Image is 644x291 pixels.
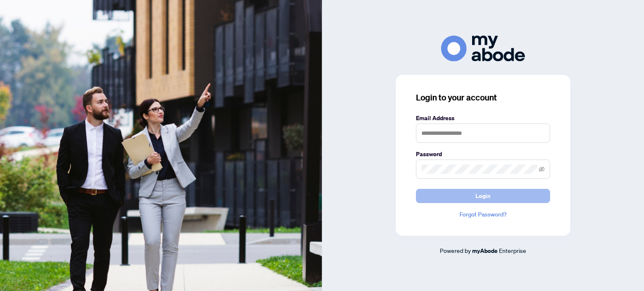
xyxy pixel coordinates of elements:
[472,246,498,255] a: myAbode
[440,247,471,254] span: Powered by
[416,113,550,123] label: Email Address
[416,189,550,203] button: Login
[475,189,491,203] span: Login
[499,247,526,254] span: Enterprise
[416,92,550,103] h3: Login to your account
[441,36,525,61] img: ma-logo
[416,149,550,159] label: Password
[416,210,550,219] a: Forgot Password?
[539,166,545,172] span: eye-invisible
